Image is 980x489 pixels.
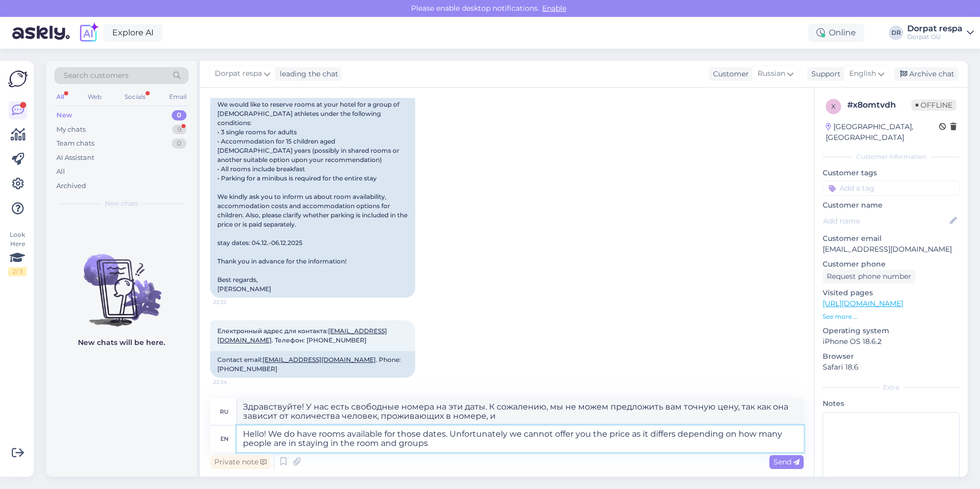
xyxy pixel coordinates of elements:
span: 22:34 [213,378,252,386]
p: Customer phone [823,259,959,270]
img: Askly Logo [8,69,28,89]
div: Email [167,90,189,104]
span: English [849,68,876,79]
div: Look Here [8,230,27,276]
p: Notes [823,398,959,409]
div: Dorpat respa [907,25,963,33]
span: Send [773,457,800,466]
span: x [831,103,835,110]
p: [EMAIL_ADDRESS][DOMAIN_NAME] [823,244,959,255]
div: DR [889,26,903,40]
div: 0 [172,110,187,120]
div: Request phone number [823,270,915,283]
p: Visited pages [823,288,959,298]
p: New chats will be here. [78,337,165,348]
div: AI Assistant [56,153,94,163]
textarea: Hello! We do have rooms available for those dates. Unfortunately we cannot offer you the price as... [237,425,804,452]
input: Add a tag [823,180,959,196]
span: Електронный адрес для контакта: . Телефон: [PHONE_NUMBER] [217,327,387,344]
div: Support [807,69,841,79]
a: Explore AI [104,24,162,42]
div: Customer information [823,152,959,161]
p: See more ... [823,312,959,321]
a: [EMAIL_ADDRESS][DOMAIN_NAME] [262,356,376,363]
div: [GEOGRAPHIC_DATA], [GEOGRAPHIC_DATA] [826,121,939,143]
span: Dorpat respa [215,68,262,79]
div: Archive chat [894,67,958,81]
div: ru [220,403,229,420]
div: My chats [56,125,86,135]
a: Dorpat respaDorpat OÜ [907,25,974,41]
div: Archived [56,181,86,191]
span: Russian [758,68,785,79]
div: 9 [172,125,187,135]
div: Extra [823,383,959,392]
div: Socials [122,90,148,104]
div: Dorpat OÜ [907,33,963,41]
div: Hello! We are requesting a group room reservation. Hello! We would like to reserve rooms at your ... [210,50,415,298]
span: 22:32 [213,298,252,306]
div: New [56,110,72,120]
p: Customer name [823,200,959,211]
span: Offline [911,99,956,111]
div: 2 / 3 [8,267,27,276]
span: New chats [105,199,138,208]
div: Team chats [56,138,94,149]
p: Browser [823,351,959,362]
div: Online [808,24,864,42]
div: Private note [210,455,271,469]
a: [URL][DOMAIN_NAME] [823,299,903,308]
span: Enable [539,4,569,13]
div: All [54,90,66,104]
p: Operating system [823,325,959,336]
p: Safari 18.6 [823,362,959,373]
div: en [220,430,229,447]
img: No chats [46,236,197,328]
p: iPhone OS 18.6.2 [823,336,959,347]
div: All [56,167,65,177]
textarea: Здравствуйте! У нас есть свободные номера на эти даты. К сожалению, мы не можем предложить вам то... [237,398,804,425]
input: Add name [823,215,948,227]
div: Customer [709,69,749,79]
div: # x8omtvdh [847,99,911,111]
div: Contact email: . Phone: [PHONE_NUMBER] [210,351,415,378]
img: explore-ai [78,22,99,44]
p: Customer tags [823,168,959,178]
p: Customer email [823,233,959,244]
div: Web [86,90,104,104]
div: leading the chat [276,69,338,79]
span: Search customers [64,70,129,81]
div: 0 [172,138,187,149]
